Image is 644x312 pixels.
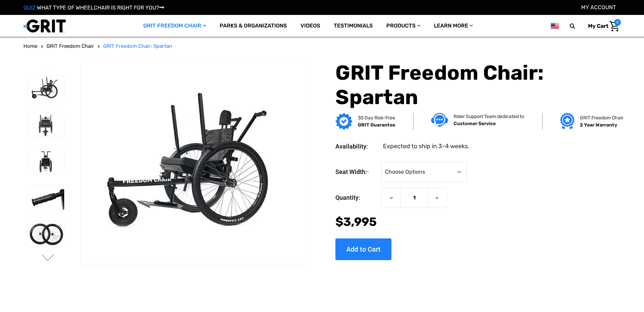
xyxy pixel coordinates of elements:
img: GRIT Freedom Chair: Spartan [27,149,65,174]
button: Go to slide 2 of 4 [41,254,55,262]
a: Learn More [427,15,480,37]
span: GRIT Freedom Chair [47,43,94,49]
img: GRIT Freedom Chair: Spartan [27,222,65,247]
a: Parks & Organizations [213,15,294,37]
nav: Breadcrumb [23,42,621,50]
dd: Expected to ship in 3-4 weeks. [383,142,470,151]
img: GRIT Freedom Chair: Spartan [27,186,65,210]
span: 0 [614,19,621,26]
a: Account [581,4,616,11]
a: GRIT Freedom Chair [136,15,213,37]
label: Seat Width: [335,162,378,182]
button: Go to slide 4 of 4 [41,64,55,72]
img: GRIT Freedom Chair: Spartan [81,86,310,239]
a: GRIT Freedom Chair [47,42,94,50]
img: GRIT Freedom Chair: Spartan [27,112,65,137]
span: GRIT Freedom Chair: Spartan [103,43,172,49]
span: $3,995 [335,215,377,229]
p: GRIT Freedom Chair [580,114,623,121]
strong: Customer Service [454,121,496,126]
input: Search [573,19,583,33]
a: Cart with 0 items [583,19,621,33]
img: Cart [609,21,619,32]
img: GRIT Guarantee [335,113,352,130]
img: GRIT All-Terrain Wheelchair and Mobility Equipment [23,19,66,33]
a: Testimonials [327,15,380,37]
img: Grit freedom [560,113,574,130]
input: Add to Cart [335,238,391,260]
span: Home [23,43,37,49]
strong: GRIT Guarantee [358,122,395,128]
span: QUIZ: [23,4,37,11]
a: Products [380,15,427,37]
h1: GRIT Freedom Chair: Spartan [335,61,621,110]
strong: 2 Year Warranty [580,122,617,128]
a: Videos [294,15,327,37]
span: My Cart [588,23,608,29]
img: us.png [551,22,559,30]
img: GRIT Freedom Chair: Spartan [27,76,65,101]
img: Customer service [431,113,448,127]
dt: Availability: [335,142,378,151]
a: GRIT Freedom Chair: Spartan [103,42,172,50]
label: Quantity: [335,188,378,208]
a: Home [23,42,37,50]
p: Rider Support Team dedicated to [454,113,524,120]
a: QUIZ:WHAT TYPE OF WHEELCHAIR IS RIGHT FOR YOU? [23,4,164,11]
p: 30 Day Risk-Free [358,114,395,121]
